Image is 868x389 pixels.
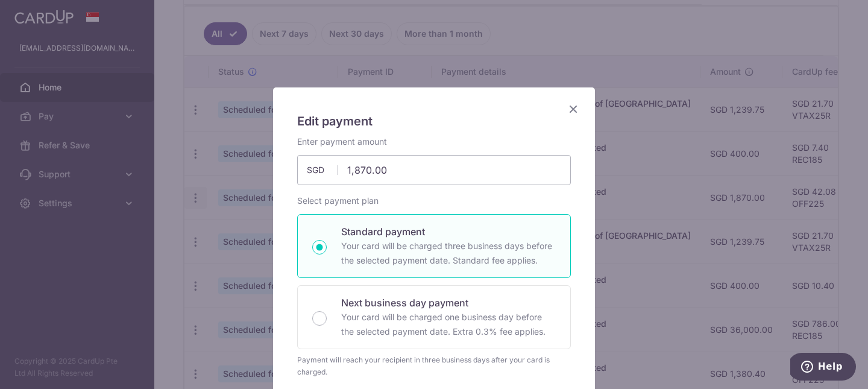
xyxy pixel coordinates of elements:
label: Enter payment amount [297,136,387,148]
span: SGD [307,164,338,176]
button: Close [566,102,580,116]
h5: Edit payment [297,112,571,131]
p: Next business day payment [341,296,556,310]
p: Your card will be charged three business days before the selected payment date. Standard fee appl... [341,239,556,268]
div: Payment will reach your recipient in three business days after your card is charged. [297,354,571,378]
input: 0.00 [297,155,571,185]
p: Standard payment [341,224,556,239]
p: Your card will be charged one business day before the selected payment date. Extra 0.3% fee applies. [341,310,556,339]
label: Select payment plan [297,195,379,207]
iframe: Opens a widget where you can find more information [790,353,856,383]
